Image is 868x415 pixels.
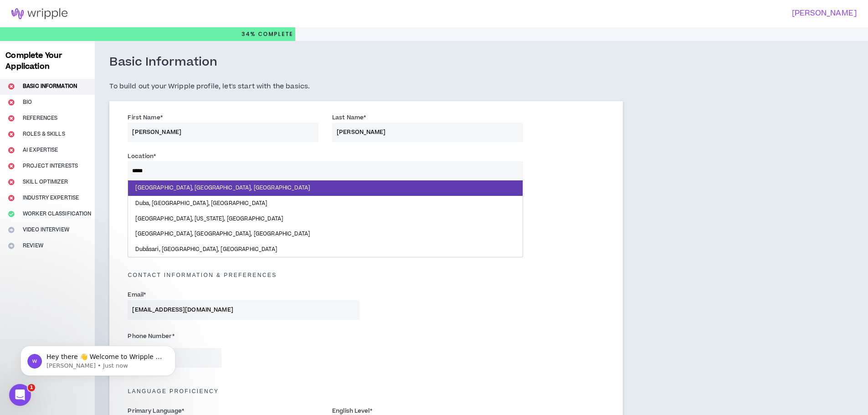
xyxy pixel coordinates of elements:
iframe: Intercom live chat [9,384,31,406]
h3: Complete Your Application [2,50,93,72]
iframe: Intercom notifications message [7,327,189,390]
h3: Basic Information [109,55,217,70]
label: Phone Number [128,329,359,343]
div: [GEOGRAPHIC_DATA], [GEOGRAPHIC_DATA], [GEOGRAPHIC_DATA] [128,180,522,196]
h3: [PERSON_NAME] [428,9,857,18]
label: Email [128,287,146,302]
div: Dubăsari, [GEOGRAPHIC_DATA], [GEOGRAPHIC_DATA] [128,242,522,257]
label: First Name [128,110,162,125]
span: Complete [256,30,293,38]
input: Last Name [332,123,523,142]
p: 34% [241,27,293,41]
input: First Name [128,123,318,142]
div: [GEOGRAPHIC_DATA], [GEOGRAPHIC_DATA], [GEOGRAPHIC_DATA] [128,226,522,242]
h5: Language Proficiency [121,388,611,395]
label: Location [128,149,156,164]
input: Enter Email [128,300,359,320]
div: Duba, [GEOGRAPHIC_DATA], [GEOGRAPHIC_DATA] [128,196,522,211]
span: 1 [28,384,35,391]
h5: To build out your Wripple profile, let's start with the basics. [109,81,623,92]
h5: Contact Information & preferences [121,272,611,278]
label: Last Name [332,110,366,125]
div: [GEOGRAPHIC_DATA], [US_STATE], [GEOGRAPHIC_DATA] [128,211,522,227]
